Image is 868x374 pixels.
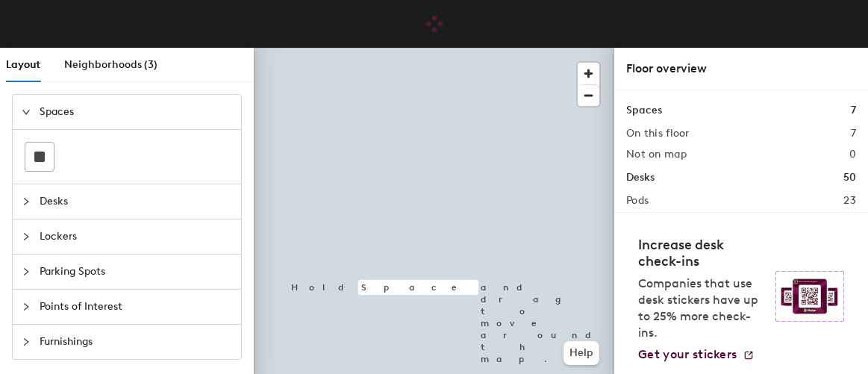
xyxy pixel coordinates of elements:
[22,107,31,116] span: expanded
[626,60,856,78] div: Floor overview
[22,267,31,276] span: collapsed
[626,102,662,119] h1: Spaces
[563,341,599,365] button: Help
[843,195,856,207] h2: 23
[849,149,856,160] h2: 0
[22,197,31,206] span: collapsed
[638,347,755,362] a: Get your stickers
[40,325,232,359] span: Furnishings
[22,232,31,241] span: collapsed
[638,275,766,341] p: Companies that use desk stickers have up to 25% more check-ins.
[843,169,856,186] h1: 50
[64,58,157,71] span: Neighborhoods (3)
[626,128,690,140] h2: On this floor
[638,347,737,361] span: Get your stickers
[40,219,232,254] span: Lockers
[40,290,232,324] span: Points of Interest
[626,169,655,186] h1: Desks
[775,271,844,322] img: Sticker logo
[40,255,232,289] span: Parking Spots
[851,102,856,119] h1: 7
[638,237,766,269] h4: Increase desk check-ins
[40,184,232,219] span: Desks
[40,95,232,129] span: Spaces
[22,337,31,346] span: collapsed
[626,195,649,207] h2: Pods
[22,302,31,311] span: collapsed
[6,58,40,71] span: Layout
[851,128,856,140] h2: 7
[626,149,687,160] h2: Not on map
